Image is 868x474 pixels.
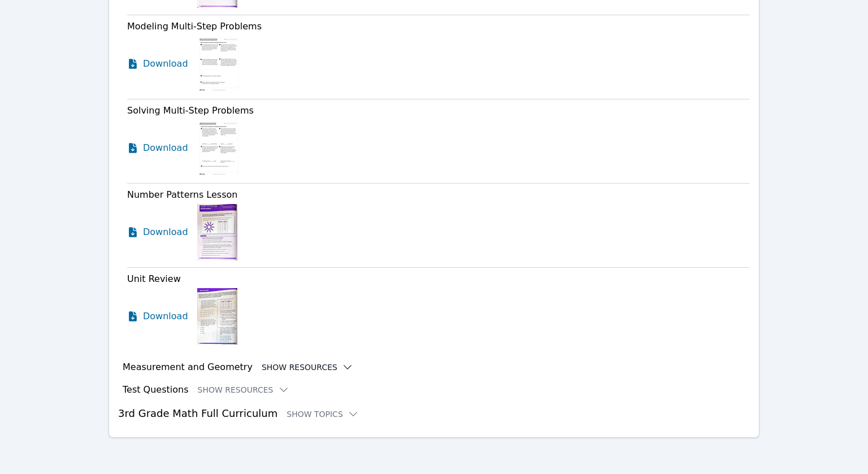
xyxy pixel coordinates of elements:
a: Download [127,288,188,345]
h3: Measurement and Geometry [123,360,253,374]
span: Download [143,310,188,323]
button: Show Topics [287,408,359,420]
h3: 3rd Grade Math Full Curriculum [118,406,750,421]
span: Modeling Multi-Step Problems [127,21,262,32]
button: Show Resources [198,384,289,395]
span: Number Patterns Lesson [127,189,237,200]
span: Download [143,57,188,71]
span: Download [143,141,188,155]
button: Show Resources [262,362,353,373]
img: Unit Review [197,288,237,345]
a: Download [127,36,188,92]
img: Modeling Multi-Step Problems [197,36,241,92]
span: Download [143,225,188,239]
a: Download [127,204,188,260]
span: Solving Multi-Step Problems [127,105,254,116]
span: Unit Review [127,273,181,284]
img: Solving Multi-Step Problems [197,120,241,176]
h3: Test Questions [123,383,189,397]
a: Download [127,120,188,176]
img: Number Patterns Lesson [197,204,237,260]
